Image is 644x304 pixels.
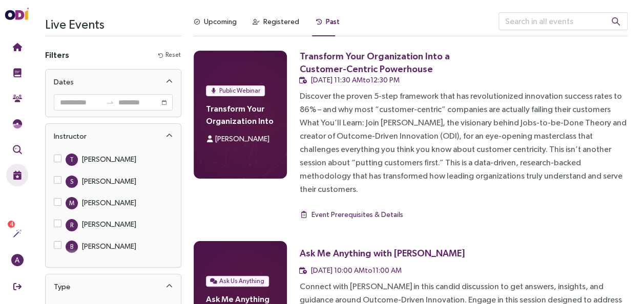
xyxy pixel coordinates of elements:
button: A [6,249,28,271]
div: [PERSON_NAME] [82,241,136,252]
div: Instructor [46,124,181,148]
button: Event Prerequisites & Details [299,206,403,223]
span: to [106,98,114,106]
div: Registered [263,16,299,27]
button: Outcome Validation [6,138,28,161]
img: Training [13,68,22,77]
div: Instructor [54,130,87,142]
button: Home [6,36,28,58]
img: Live Events [13,170,22,180]
span: M [69,197,74,209]
span: A [15,254,19,266]
div: Upcoming [204,16,237,27]
div: Type [54,280,70,293]
button: Sign Out [6,275,28,298]
img: Outcome Validation [13,145,22,154]
span: search [611,17,620,26]
img: Community [13,94,22,103]
h4: Transform Your Organization Into a Customer-Centric Powerhouse [206,102,275,127]
span: Event Prerequisites & Details [311,209,403,220]
span: T [70,154,74,166]
span: [DATE] 11:30 AM to 12:30 PM [310,76,399,84]
div: Transform Your Organization Into a Customer-Centric Powerhouse [299,50,492,75]
div: [PERSON_NAME] [82,154,136,165]
span: B [70,241,73,253]
span: Reset [165,50,181,60]
div: [PERSON_NAME] [82,197,136,208]
div: Dates [54,76,74,88]
h3: Live Events [45,12,181,36]
div: [PERSON_NAME] [82,219,136,230]
button: Reset [158,50,181,60]
div: [PERSON_NAME] [82,176,136,187]
h4: Filters [45,49,69,61]
span: R [70,219,73,231]
span: Public Webinar [219,85,260,96]
span: swap-right [106,98,114,106]
img: JTBD Needs Framework [13,119,22,128]
span: [DATE] 10:00 AM to 11:00 AM [310,266,401,274]
input: Search in all events [498,12,628,30]
button: Training [6,61,28,84]
span: [PERSON_NAME] [215,135,269,143]
sup: 4 [8,221,15,228]
button: Community [6,87,28,110]
div: Ask Me Anything with [PERSON_NAME] [299,247,464,259]
button: Live Events [6,164,28,186]
span: S [70,176,73,188]
button: Needs Framework [6,113,28,135]
button: search [603,12,629,30]
span: Ask Us Anything [219,276,264,286]
div: Past [326,16,340,27]
div: Dates [46,70,181,94]
div: Type [46,274,181,299]
span: 4 [10,221,13,228]
img: Actions [13,229,22,238]
button: Actions [6,222,28,245]
div: Discover the proven 5-step framework that has revolutionized innovation success rates to 86% – an... [299,90,628,196]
